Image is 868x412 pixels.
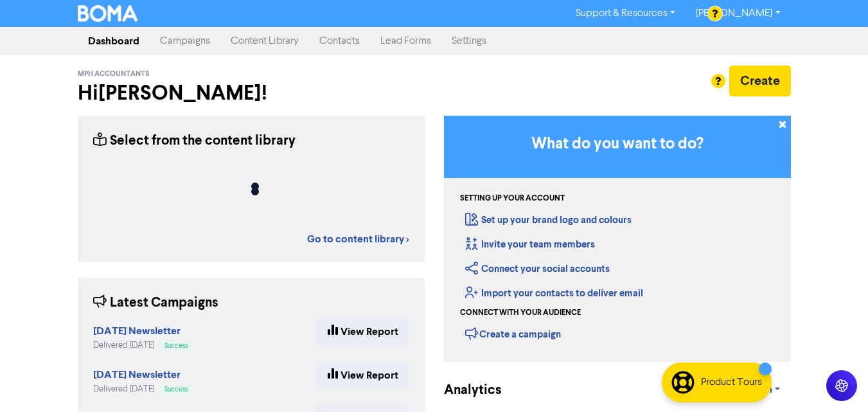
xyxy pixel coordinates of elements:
a: View Report [317,362,409,389]
div: Select from the content library [93,131,296,151]
a: Contacts [309,28,370,54]
div: Latest Campaigns [93,293,218,313]
a: Support & Resources [565,3,686,24]
a: Set up your brand logo and colours [465,214,632,226]
a: Lead Forms [370,28,441,54]
div: Analytics [444,381,486,400]
a: Campaigns [150,28,220,54]
h2: Hi [PERSON_NAME] ! [78,81,425,105]
div: Setting up your account [460,193,565,204]
a: Connect your social accounts [465,263,610,275]
a: Go to content library > [307,231,409,247]
a: [DATE] Newsletter [93,370,181,381]
strong: [DATE] Newsletter [93,325,181,337]
a: Settings [441,28,497,54]
img: BOMA Logo [78,5,138,22]
span: Success [164,343,188,349]
a: [PERSON_NAME] [686,3,790,24]
span: Success [164,386,188,393]
div: Delivered [DATE] [93,339,193,352]
a: View Report [317,318,409,345]
div: Connect with your audience [460,307,581,319]
a: Import your contacts to deliver email [465,287,643,300]
button: Create [729,66,791,96]
a: Invite your team members [465,238,595,251]
span: MPH Accountants [78,69,149,78]
a: Content Library [220,28,309,54]
div: Create a campaign [465,324,561,343]
div: Getting Started in BOMA [444,116,791,362]
h3: What do you want to do? [463,135,772,154]
a: [DATE] Newsletter [93,327,181,337]
iframe: Chat Widget [804,350,868,412]
div: Delivered [DATE] [93,383,193,395]
strong: [DATE] Newsletter [93,368,181,381]
a: Dashboard [78,28,150,54]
